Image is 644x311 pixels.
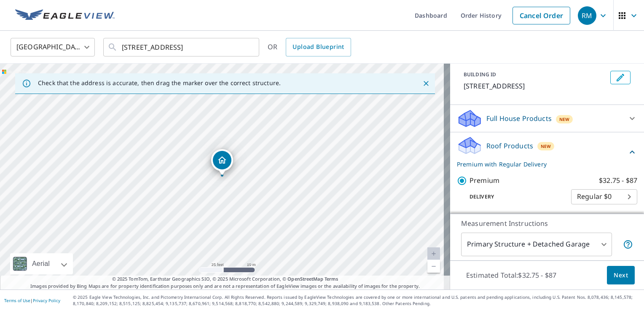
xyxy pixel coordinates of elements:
[325,276,338,282] a: Terms
[470,175,499,186] p: Premium
[33,298,60,303] a: Privacy Policy
[421,78,432,89] button: Close
[30,253,52,274] div: Aerial
[4,298,60,303] p: |
[457,108,637,129] div: Full House ProductsNew
[211,149,233,175] div: Dropped pin, building 1, Residential property, 5621 SW 4th Ct Plantation, FL 33317
[578,6,596,25] div: RM
[457,193,571,201] p: Delivery
[513,7,570,24] a: Cancel Order
[457,160,627,169] p: Premium with Regular Delivery
[486,141,533,151] p: Roof Products
[10,253,73,274] div: Aerial
[457,136,637,169] div: Roof ProductsNewPremium with Regular Delivery
[599,175,637,186] p: $32.75 - $87
[427,247,440,260] a: Current Level 20, Zoom In Disabled
[607,266,635,285] button: Next
[610,71,631,84] button: Edit building 1
[4,298,30,303] a: Terms of Use
[287,276,323,282] a: OpenStreetMap
[541,143,551,150] span: New
[464,81,607,91] p: [STREET_ADDRESS]
[486,113,552,123] p: Full House Products
[268,38,351,56] div: OR
[464,71,496,78] p: BUILDING ID
[286,38,351,56] a: Upload Blueprint
[559,116,570,123] span: New
[614,270,628,281] span: Next
[461,233,612,256] div: Primary Structure + Detached Garage
[292,42,344,52] span: Upload Blueprint
[461,218,633,228] p: Measurement Instructions
[427,260,440,273] a: Current Level 20, Zoom Out
[15,9,115,22] img: EV Logo
[11,35,95,59] div: [GEOGRAPHIC_DATA]
[38,79,281,87] p: Check that the address is accurate, then drag the marker over the correct structure.
[112,276,338,283] span: © 2025 TomTom, Earthstar Geographics SIO, © 2025 Microsoft Corporation, ©
[73,294,640,307] p: © 2025 Eagle View Technologies, Inc. and Pictometry International Corp. All Rights Reserved. Repo...
[122,35,242,59] input: Search by address or latitude-longitude
[459,266,563,284] p: Estimated Total: $32.75 - $87
[623,239,633,249] span: Your report will include the primary structure and a detached garage if one exists.
[571,185,637,209] div: Regular $0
